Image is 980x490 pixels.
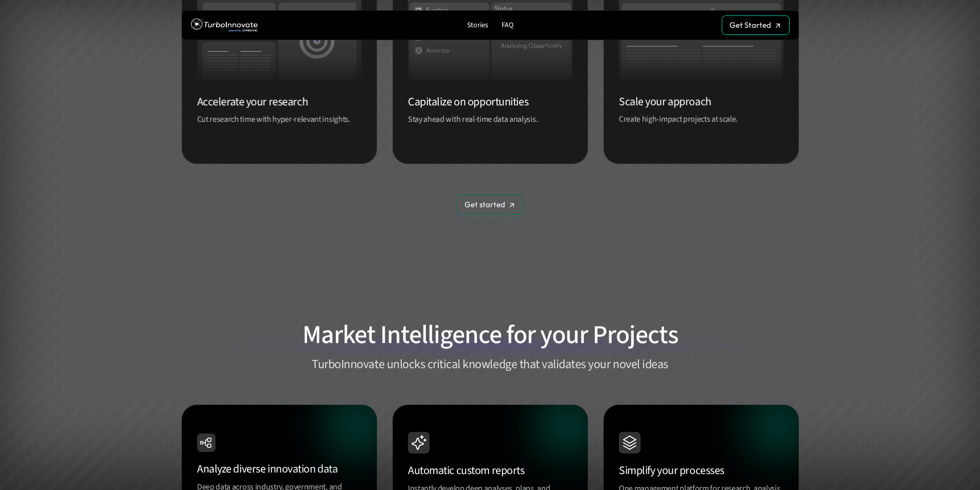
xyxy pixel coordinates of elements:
p: FAQ [502,21,513,30]
p: Get Started [729,21,771,30]
img: TurboInnovate Logo [191,16,258,35]
a: Get Started [722,15,790,35]
p: Stories [467,21,488,30]
a: FAQ [497,19,518,32]
a: Stories [463,19,492,32]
